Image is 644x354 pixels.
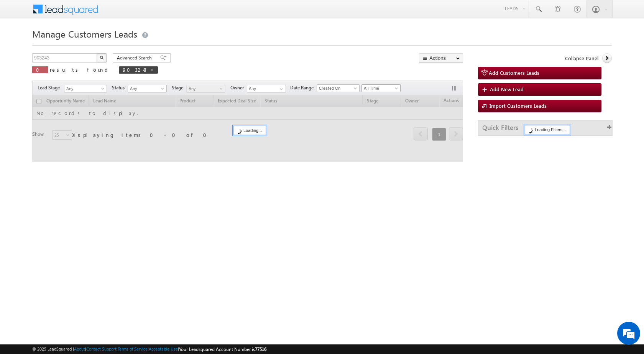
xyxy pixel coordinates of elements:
span: 77516 [255,346,266,352]
span: Owner [230,84,247,91]
a: Any [128,85,167,92]
span: Advanced Search [117,54,154,61]
span: Lead Stage [38,84,63,91]
button: Actions [419,53,463,63]
a: Terms of Service [118,346,148,351]
input: Type to Search [247,85,286,92]
div: Loading... [233,126,266,135]
span: 0 [36,66,44,73]
a: Contact Support [86,346,117,351]
span: Manage Customers Leads [32,28,137,40]
a: Any [186,85,225,92]
a: All Time [361,84,401,92]
a: Show All Items [276,85,285,93]
img: Search [100,56,103,59]
a: Acceptable Use [149,346,178,351]
span: Any [64,85,104,92]
a: Any [64,85,107,92]
span: Add Customers Leads [489,69,539,76]
a: Created On [317,84,360,92]
span: Collapse Panel [565,55,598,62]
span: Any [128,85,164,92]
span: Created On [317,85,357,92]
span: Stage [172,84,186,91]
span: results found [50,66,111,73]
span: 903243 [123,66,146,73]
span: © 2025 LeadSquared | | | | | [32,346,266,353]
span: Status [112,84,128,91]
span: Add New Lead [490,86,524,92]
span: All Time [362,85,398,92]
span: Date Range [290,84,317,91]
a: About [74,346,85,351]
span: Import Customers Leads [490,102,547,109]
span: Your Leadsquared Account Number is [179,346,266,352]
div: Loading Filters... [525,125,570,134]
span: Any [187,85,223,92]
